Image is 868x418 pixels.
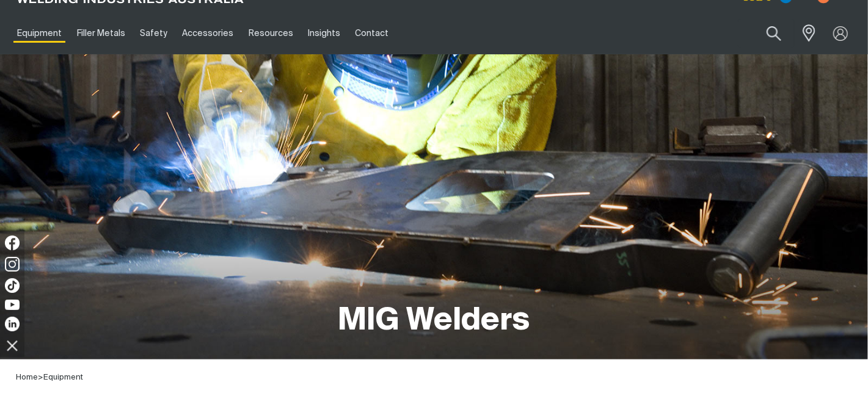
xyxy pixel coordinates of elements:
a: Filler Metals [69,12,132,54]
a: Contact [348,12,396,54]
img: LinkedIn [5,317,20,331]
a: Insights [301,12,348,54]
button: Search products [753,19,795,48]
a: Home [16,373,38,381]
a: Safety [133,12,175,54]
nav: Main [10,12,646,54]
a: Equipment [43,373,83,381]
a: Equipment [10,12,69,54]
h1: MIG Welders [338,301,530,341]
img: Instagram [5,257,20,272]
img: hide socials [2,335,23,356]
img: Facebook [5,236,20,250]
a: Resources [241,12,301,54]
img: TikTok [5,278,20,293]
img: YouTube [5,300,20,310]
input: Product name or item number... [738,19,795,48]
span: > [38,373,43,381]
a: Accessories [175,12,241,54]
